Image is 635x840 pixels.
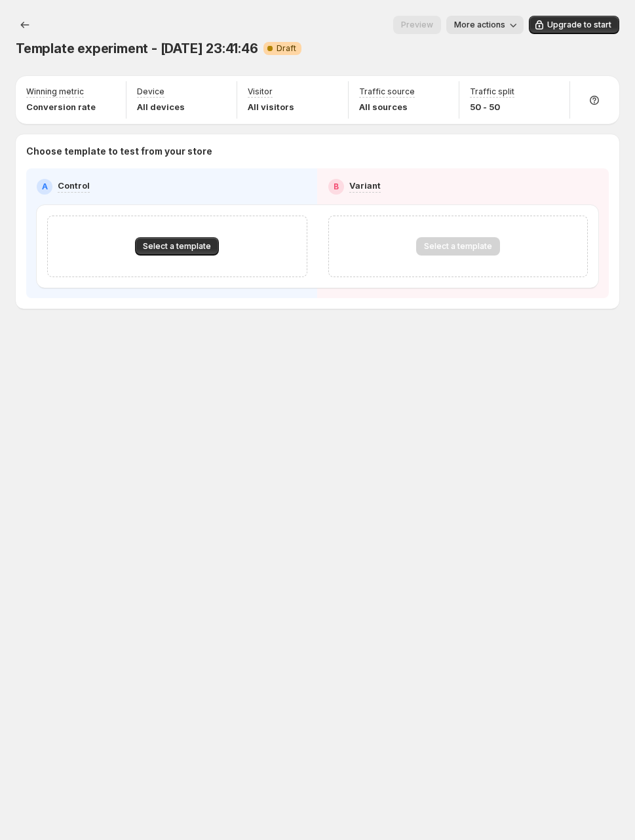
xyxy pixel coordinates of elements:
span: Upgrade to start [547,20,611,30]
button: Experiments [16,16,34,34]
h2: A [42,181,48,192]
span: Draft [277,43,296,54]
span: Select a template [143,241,211,252]
button: Select a template [135,237,219,256]
p: Variant [349,179,381,192]
p: Conversion rate [26,100,96,113]
span: Template experiment - [DATE] 23:41:46 [16,41,258,56]
p: Device [137,86,164,97]
p: Winning metric [26,86,84,97]
p: Visitor [248,86,273,97]
p: Traffic split [470,86,514,97]
p: Choose template to test from your store [26,145,609,158]
button: More actions [446,16,524,34]
p: Traffic source [359,86,415,97]
p: Control [58,179,90,192]
p: All devices [137,100,185,113]
span: More actions [454,20,505,30]
h2: B [334,181,339,192]
p: 50 - 50 [470,100,514,113]
button: Upgrade to start [529,16,619,34]
p: All sources [359,100,415,113]
p: All visitors [248,100,294,113]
